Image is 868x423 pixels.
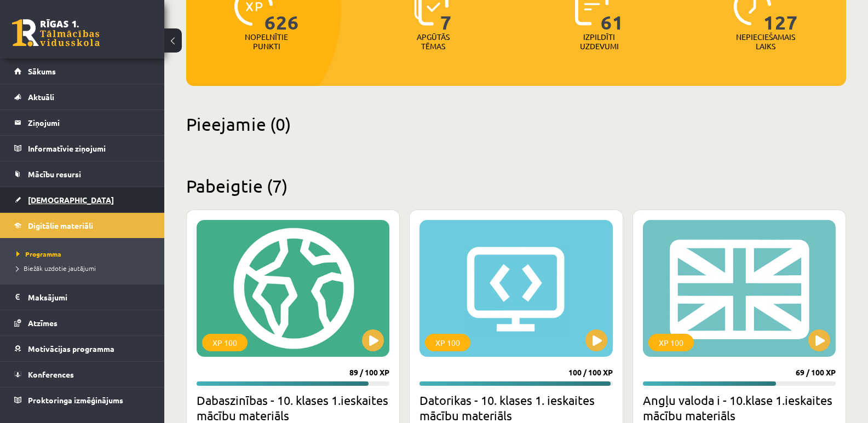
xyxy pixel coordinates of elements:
[14,310,151,335] a: Atzīmes
[245,32,288,51] p: Nopelnītie punkti
[202,334,248,351] div: XP 100
[197,392,389,423] h2: Dabaszinības - 10. klases 1.ieskaites mācību materiāls
[419,392,612,423] h2: Datorikas - 10. klases 1. ieskaites mācību materiāls
[16,263,153,273] a: Biežāk uzdotie jautājumi
[28,395,123,405] span: Proktoringa izmēģinājums
[28,344,114,354] span: Motivācijas programma
[578,32,620,51] p: Izpildīti uzdevumi
[16,249,153,259] a: Programma
[186,175,846,196] h2: Pabeigtie (7)
[14,84,151,109] a: Aktuāli
[28,66,56,76] span: Sākums
[28,92,54,102] span: Aktuāli
[14,336,151,361] a: Motivācijas programma
[14,362,151,387] a: Konferences
[14,136,151,161] a: Informatīvie ziņojumi
[736,32,795,51] p: Nepieciešamais laiks
[14,387,151,413] a: Proktoringa izmēģinājums
[14,161,151,187] a: Mācību resursi
[14,285,151,310] a: Maksājumi
[648,334,694,351] div: XP 100
[16,264,96,273] span: Biežāk uzdotie jautājumi
[28,285,151,310] legend: Maksājumi
[14,110,151,135] a: Ziņojumi
[643,392,836,423] h2: Angļu valoda i - 10.klase 1.ieskaites mācību materiāls
[12,19,100,47] a: Rīgas 1. Tālmācības vidusskola
[28,195,114,205] span: [DEMOGRAPHIC_DATA]
[28,318,58,328] span: Atzīmes
[28,110,151,135] legend: Ziņojumi
[425,334,470,351] div: XP 100
[28,136,151,161] legend: Informatīvie ziņojumi
[28,221,93,230] span: Digitālie materiāli
[14,213,151,238] a: Digitālie materiāli
[412,32,455,51] p: Apgūtās tēmas
[186,113,846,135] h2: Pieejamie (0)
[14,59,151,84] a: Sākums
[28,169,81,179] span: Mācību resursi
[16,250,61,258] span: Programma
[14,187,151,212] a: [DEMOGRAPHIC_DATA]
[28,369,74,379] span: Konferences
